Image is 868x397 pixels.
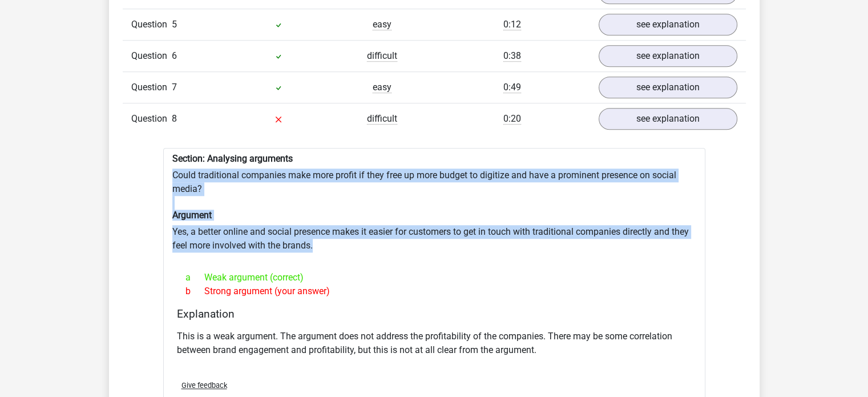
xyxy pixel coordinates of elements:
span: difficult [367,50,397,62]
span: Question [131,49,172,63]
span: easy [373,19,391,30]
p: This is a weak argument. The argument does not address the profitability of the companies. There ... [177,330,692,357]
a: see explanation [599,45,737,67]
h6: Argument [172,210,696,220]
h6: Section: Analysing arguments [172,153,696,164]
span: Question [131,18,172,31]
span: 8 [172,113,177,124]
a: see explanation [599,77,737,98]
span: Give feedback [181,381,227,390]
a: see explanation [599,108,737,130]
span: b [185,284,204,298]
span: 5 [172,19,177,30]
span: difficult [367,113,397,125]
span: 0:38 [503,50,521,62]
span: 0:49 [503,82,521,93]
h4: Explanation [177,307,692,320]
span: Question [131,112,172,126]
span: 0:12 [503,19,521,30]
a: see explanation [599,14,737,35]
span: 6 [172,50,177,61]
div: Strong argument (your answer) [177,284,692,298]
span: a [185,271,204,284]
div: Weak argument (correct) [177,271,692,284]
span: Question [131,81,172,94]
span: 7 [172,82,177,93]
span: 0:20 [503,113,521,125]
span: easy [373,82,391,93]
